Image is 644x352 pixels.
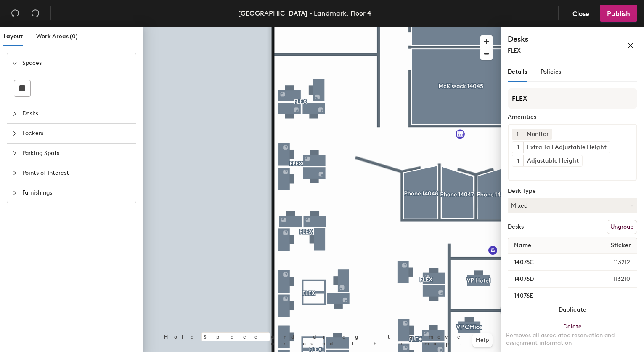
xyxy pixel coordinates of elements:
span: Lockers [22,124,131,143]
button: Ungroup [607,220,637,234]
span: 1 [517,143,519,152]
div: [GEOGRAPHIC_DATA] - Landmark, Floor 4 [238,8,371,19]
span: collapsed [12,131,17,136]
span: Sticker [607,238,635,253]
button: Duplicate [501,301,644,318]
span: Furnishings [22,183,131,203]
button: 1 [512,155,523,166]
span: 1 [517,157,519,165]
span: Details [508,68,527,75]
span: close [628,43,633,48]
span: collapsed [12,111,17,116]
span: expanded [12,61,17,66]
span: collapsed [12,171,17,176]
div: Amenities [508,114,637,120]
div: Removes all associated reservation and assignment information [506,332,639,347]
button: Redo (⌘ + ⇧ + Z) [27,5,44,22]
span: Points of Interest [22,163,131,183]
span: Publish [607,10,630,18]
button: Close [565,5,596,22]
span: Close [572,10,589,18]
span: Name [510,238,535,253]
button: Mixed [508,198,637,213]
span: 113212 [594,258,635,267]
button: Undo (⌘ + Z) [7,5,24,22]
div: Desks [508,224,524,230]
span: 1 [517,130,519,139]
span: Layout [3,33,23,40]
span: Spaces [22,53,131,73]
span: undo [11,9,19,17]
span: collapsed [12,190,17,195]
button: Publish [600,5,637,22]
div: Adjustable Height [523,155,582,166]
input: Unnamed desk [510,290,635,302]
span: Work Areas (0) [36,33,78,40]
span: FLEX [508,47,521,54]
span: Policies [541,68,561,75]
div: Desk Type [508,188,637,195]
span: collapsed [12,151,17,156]
button: Help [472,333,493,347]
button: 1 [512,129,523,140]
span: Parking Spots [22,144,131,163]
input: Unnamed desk [510,256,594,268]
span: Desks [22,104,131,123]
div: Monitor [523,129,552,140]
div: Extra Tall Adjustable Height [523,142,610,153]
h4: Desks [508,34,600,45]
input: Unnamed desk [510,273,593,285]
span: 113210 [593,275,635,284]
button: 1 [512,142,523,153]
